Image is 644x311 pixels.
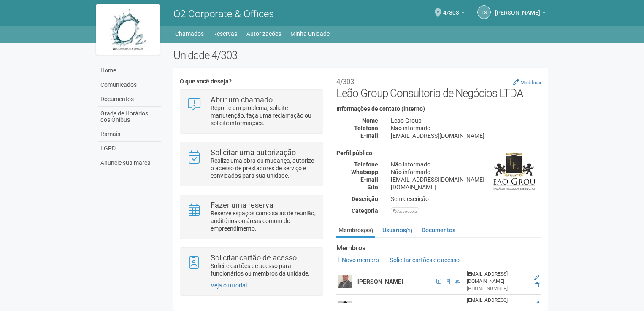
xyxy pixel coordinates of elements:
div: Leao Group [384,117,548,124]
strong: Fazer uma reserva [211,201,273,209]
strong: Telefone [354,161,378,168]
a: LGPD [98,142,161,156]
div: Não informado [384,124,548,132]
strong: Descrição [352,196,378,202]
strong: Solicitar cartão de acesso [211,253,297,262]
a: Chamados [175,28,204,40]
div: [PHONE_NUMBER] [467,285,529,292]
strong: Site [367,184,378,190]
strong: [PERSON_NAME] [357,278,403,285]
a: Minha Unidade [290,28,330,40]
a: Autorizações [246,28,281,40]
small: (83) [364,228,373,233]
a: Membros(83) [336,224,375,238]
a: Documentos [419,224,457,236]
div: [EMAIL_ADDRESS][DOMAIN_NAME] [467,271,529,285]
a: Anuncie sua marca [98,156,161,170]
img: user.png [338,275,352,288]
a: LS [477,5,491,19]
a: Solicitar cartões de acesso [384,257,460,263]
strong: Categoria [352,207,378,214]
img: logo.jpg [96,4,160,55]
a: 4/303 [443,11,465,17]
h4: Perfil público [336,150,541,156]
h2: Leão Group Consultoria de Negócios LTDA [336,74,541,99]
a: Editar membro [534,301,539,307]
h4: O que você deseja? [180,78,323,85]
h4: Informações de contato (interno) [336,106,541,112]
strong: E-mail [360,176,378,183]
a: Modificar [513,79,541,86]
a: Fazer uma reserva Reserve espaços como salas de reunião, auditórios ou áreas comum do empreendime... [187,201,316,232]
strong: Nome [362,117,378,124]
small: 4/303 [336,78,354,86]
a: Comunicados [98,78,161,92]
a: Usuários(1) [380,224,414,236]
p: Reserve espaços como salas de reunião, auditórios ou áreas comum do empreendimento. [211,209,317,232]
h2: Unidade 4/303 [173,49,548,62]
a: Editar membro [534,275,539,281]
div: [DOMAIN_NAME] [384,183,548,191]
a: Reservas [213,28,237,40]
div: Não informado [384,161,548,168]
strong: Telefone [354,125,378,131]
strong: Abrir um chamado [211,95,273,104]
div: Advocacia [391,207,419,215]
a: Abrir um chamado Reporte um problema, solicite manutenção, faça uma reclamação ou solicite inform... [187,96,316,127]
span: 4/303 [443,1,459,16]
div: Sem descrição [384,195,548,203]
a: Home [98,64,161,78]
p: Solicite cartões de acesso para funcionários ou membros da unidade. [211,262,317,277]
strong: E-mail [360,132,378,139]
small: Modificar [520,80,541,86]
a: Solicitar uma autorização Realize uma obra ou mudança, autorize o acesso de prestadores de serviç... [187,149,316,180]
strong: Whatsapp [351,169,378,175]
a: [PERSON_NAME] [495,11,546,17]
small: (1) [406,228,412,233]
div: Não informado [384,168,548,176]
a: Grade de Horários dos Ônibus [98,107,161,127]
a: Documentos [98,92,161,107]
span: O2 Corporate & Offices [173,8,274,20]
div: [EMAIL_ADDRESS][DOMAIN_NAME] [384,176,548,183]
a: Novo membro [336,257,379,263]
p: Reporte um problema, solicite manutenção, faça uma reclamação ou solicite informações. [211,104,317,127]
strong: Membros [336,244,541,252]
a: Veja o tutorial [211,282,247,289]
span: Leonardo Silva Leao [495,1,540,16]
a: Excluir membro [535,282,539,288]
strong: Solicitar uma autorização [211,148,296,157]
a: Ramais [98,127,161,142]
div: [EMAIL_ADDRESS][DOMAIN_NAME] [467,297,529,311]
p: Realize uma obra ou mudança, autorize o acesso de prestadores de serviço e convidados para sua un... [211,157,317,180]
img: business.png [493,150,535,192]
a: Solicitar cartão de acesso Solicite cartões de acesso para funcionários ou membros da unidade. [187,254,316,277]
div: [EMAIL_ADDRESS][DOMAIN_NAME] [384,132,548,139]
